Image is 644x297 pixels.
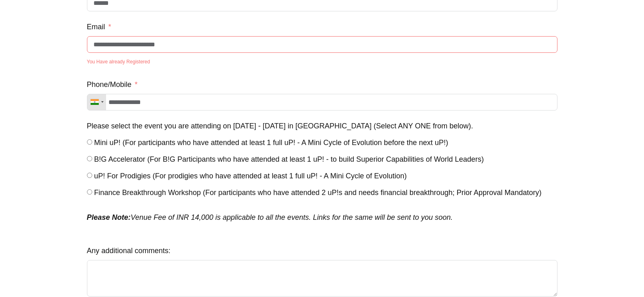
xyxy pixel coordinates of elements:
[94,139,448,147] span: Mini uP! (For participants who have attended at least 1 full uP! - A Mini Cycle of Evolution befo...
[87,213,131,221] strong: Please Note:
[87,119,473,133] label: Please select the event you are attending on 18th - 21st Sep 2025 in Chennai (Select ANY ONE from...
[87,36,557,53] input: Email
[87,156,92,161] input: B!G Accelerator (For B!G Participants who have attended at least 1 uP! - to build Superior Capabi...
[87,213,453,221] em: Venue Fee of INR 14,000 is applicable to all the events. Links for the same will be sent to you s...
[94,155,484,163] span: B!G Accelerator (For B!G Participants who have attended at least 1 uP! - to build Superior Capabi...
[87,139,92,145] input: Mini uP! (For participants who have attended at least 1 full uP! - A Mini Cycle of Evolution befo...
[87,94,106,110] div: Telephone country code
[87,189,92,195] input: Finance Breakthrough Workshop (For participants who have attended 2 uP!s and needs financial brea...
[94,172,407,180] span: uP! For Prodigies (For prodigies who have attended at least 1 full uP! - A Mini Cycle of Evolution)
[87,77,138,92] label: Phone/Mobile
[87,173,92,178] input: uP! For Prodigies (For prodigies who have attended at least 1 full uP! - A Mini Cycle of Evolution)
[87,260,557,297] textarea: Any additional comments:
[87,243,171,258] label: Any additional comments:
[87,94,557,111] input: Phone/Mobile
[94,189,542,197] span: Finance Breakthrough Workshop (For participants who have attended 2 uP!s and needs financial brea...
[87,20,111,34] label: Email
[87,54,557,69] div: You Have already Registered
